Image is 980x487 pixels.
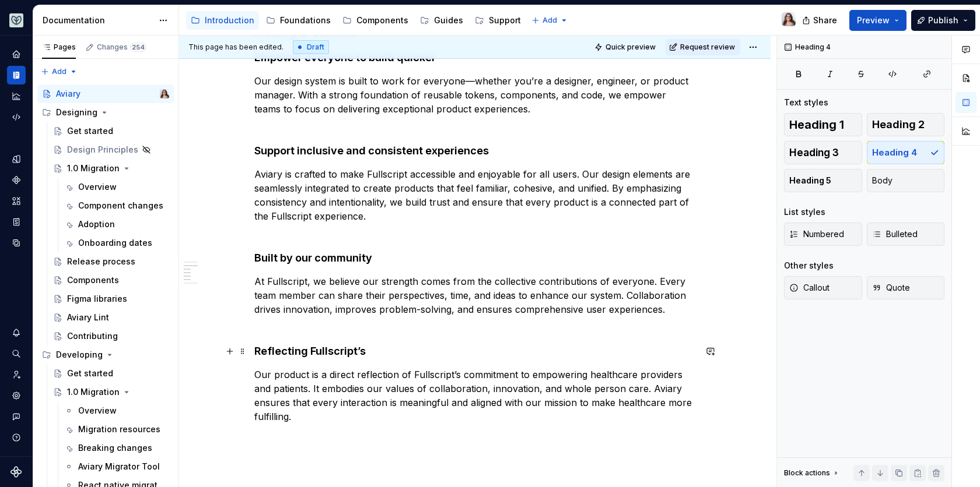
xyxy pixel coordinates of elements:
a: Overview [60,178,174,196]
div: Aviary [56,88,80,100]
div: Adoption [78,218,115,230]
button: Heading 3 [784,141,862,164]
span: Numbered [789,228,844,240]
svg: Supernova Logo [10,466,22,478]
div: Designing [56,107,97,118]
div: Changes [97,43,146,52]
div: Documentation [43,15,153,26]
span: Heading 5 [789,175,831,186]
p: At Fullscript, we believe our strength comes from the collective contributions of everyone. Every... [254,274,695,330]
p: Aviary is crafted to make Fullscript accessible and enjoyable for all users. Our design elements ... [254,167,695,237]
p: Our design system is built to work for everyone—whether you’re a designer, engineer, or product m... [254,74,695,130]
div: Components [356,15,408,26]
div: Guides [434,15,463,26]
button: Share [796,10,845,31]
div: Figma libraries [67,293,127,305]
a: Release process [48,252,174,271]
span: Add [52,67,66,76]
a: Foundations [261,11,335,30]
div: Aviary Lint [67,312,109,323]
div: Overview [78,181,117,193]
div: Text styles [784,97,828,108]
span: Heading 1 [789,119,844,130]
a: Aviary Lint [48,308,174,327]
button: Heading 2 [867,113,945,136]
div: Component changes [78,200,163,211]
span: Add [542,16,557,25]
div: Breaking changes [78,442,152,454]
div: Search ⌘K [7,344,26,363]
div: Page tree [186,9,526,32]
a: 1.0 Migration [48,159,174,178]
a: Components [48,271,174,290]
img: Brittany Hogg [160,89,169,98]
span: This page has been edited. [188,43,283,52]
a: Assets [7,192,26,210]
a: AviaryBrittany Hogg [37,84,174,103]
a: Support [470,11,526,30]
a: Documentation [7,66,26,84]
a: Adoption [60,215,174,234]
a: Aviary Migrator Tool [60,457,174,476]
button: Heading 1 [784,113,862,136]
button: Contact support [7,407,26,426]
button: Numbered [784,223,862,246]
a: Design tokens [7,150,26,168]
div: Designing [37,103,174,122]
a: Components [338,11,413,30]
h4: Built by our community [254,251,695,265]
a: Storybook stories [7,213,26,231]
span: Bulleted [872,228,918,240]
div: Developing [56,349,103,361]
div: Aviary Migrator Tool [78,461,160,472]
div: Developing [37,345,174,364]
button: Notifications [7,323,26,342]
a: Code automation [7,108,26,126]
div: Block actions [784,465,841,481]
div: Onboarding dates [78,237,152,249]
span: Preview [857,15,890,26]
div: Introduction [205,15,254,26]
a: Settings [7,386,26,405]
div: Get started [67,368,113,379]
h4: Support inclusive and consistent experiences [254,144,695,158]
button: Bulleted [867,223,945,246]
h4: Reflecting Fullscript’s [254,344,695,358]
a: Design Principles [48,140,174,159]
a: Component changes [60,196,174,215]
button: Add [37,63,81,80]
a: Overview [60,401,174,420]
span: Heading 3 [789,147,839,158]
div: Draft [293,40,329,54]
div: Other styles [784,260,834,271]
img: 256e2c79-9abd-4d59-8978-03feab5a3943.png [9,13,23,27]
a: Introduction [186,11,259,30]
p: Our product is a direct reflection of Fullscript’s commitment to empowering healthcare providers ... [254,368,695,424]
a: Analytics [7,87,26,105]
div: Overview [78,405,117,417]
a: Guides [415,11,468,30]
div: Get started [67,125,113,137]
div: Release process [67,256,135,267]
span: 254 [130,43,146,52]
span: Quote [872,282,910,294]
a: Home [7,45,26,63]
button: Publish [911,10,975,31]
button: Quick preview [591,39,661,55]
div: Design Principles [67,144,138,156]
div: Support [489,15,521,26]
a: Get started [48,364,174,383]
a: Invite team [7,365,26,384]
a: Data sources [7,234,26,252]
button: Heading 5 [784,169,862,192]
